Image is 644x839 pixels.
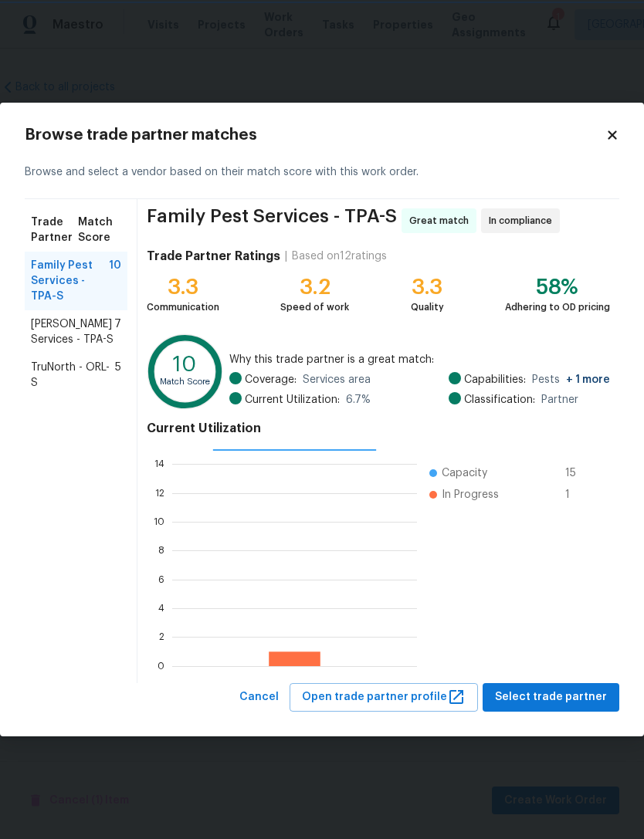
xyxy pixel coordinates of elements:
[483,683,619,712] button: Select trade partner
[229,352,610,367] span: Why this trade partner is a great match:
[541,392,578,408] span: Partner
[31,360,115,391] span: TruNorth - ORL-S
[489,213,558,228] span: In compliance
[442,465,487,481] span: Capacity
[147,299,219,315] div: Communication
[25,127,605,143] h2: Browse trade partner matches
[505,279,610,295] div: 58%
[31,316,114,347] span: [PERSON_NAME] Services - TPA-S
[464,392,535,408] span: Classification:
[25,146,619,199] div: Browse and select a vendor based on their match score with this work order.
[411,299,444,315] div: Quality
[292,249,387,264] div: Based on 12 ratings
[565,487,590,502] span: 1
[409,213,475,228] span: Great match
[346,392,371,408] span: 6.7 %
[115,360,121,391] span: 5
[505,299,610,315] div: Adhering to OD pricing
[495,688,607,707] span: Select trade partner
[78,215,121,245] span: Match Score
[233,683,285,712] button: Cancel
[173,355,196,376] text: 10
[158,575,164,584] text: 6
[155,489,164,498] text: 12
[280,249,292,264] div: |
[290,683,478,712] button: Open trade partner profile
[158,604,164,613] text: 4
[159,632,164,641] text: 2
[154,517,164,526] text: 10
[147,249,280,264] h4: Trade Partner Ratings
[442,487,499,502] span: In Progress
[158,661,164,671] text: 0
[154,459,164,469] text: 14
[147,279,219,295] div: 3.3
[31,258,109,304] span: Family Pest Services - TPA-S
[566,374,610,385] span: + 1 more
[158,546,164,555] text: 8
[147,421,610,436] h4: Current Utilization
[411,279,444,295] div: 3.3
[280,279,349,295] div: 3.2
[245,392,340,408] span: Current Utilization:
[160,377,210,386] text: Match Score
[565,465,590,481] span: 15
[114,316,121,347] span: 7
[302,688,466,707] span: Open trade partner profile
[245,372,297,387] span: Coverage:
[147,208,397,233] span: Family Pest Services - TPA-S
[31,215,78,245] span: Trade Partner
[303,372,371,387] span: Services area
[109,258,121,304] span: 10
[532,372,610,387] span: Pests
[239,688,279,707] span: Cancel
[280,299,349,315] div: Speed of work
[464,372,526,387] span: Capabilities:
